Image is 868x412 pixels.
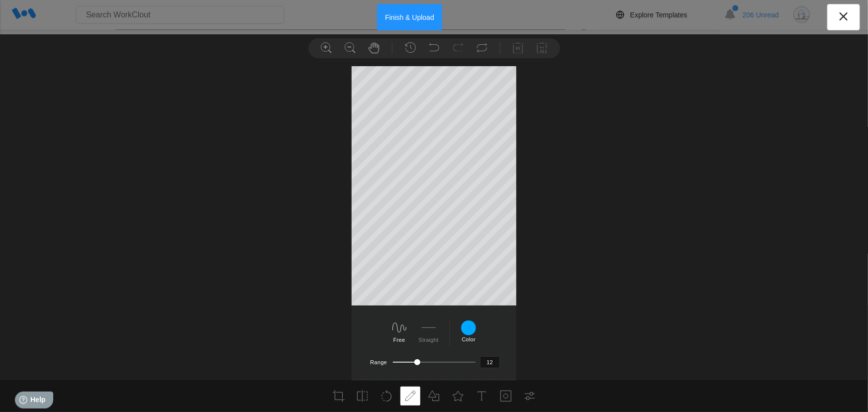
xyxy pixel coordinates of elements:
[462,336,476,342] label: Color
[393,337,405,343] label: Free
[370,359,387,365] label: Range
[461,320,477,342] div: Color
[377,4,442,30] button: Finish & Upload
[418,337,438,343] label: Straight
